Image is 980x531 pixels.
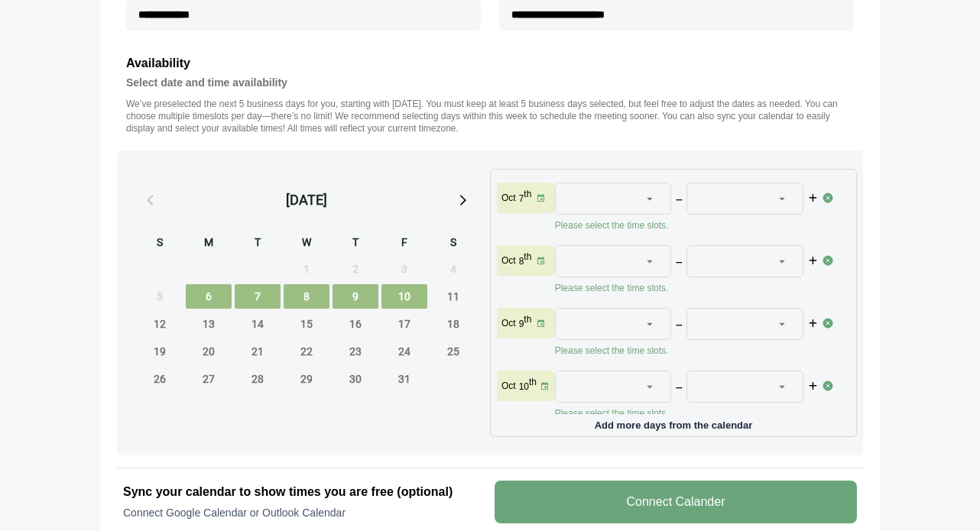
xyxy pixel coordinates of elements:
div: S [430,234,476,254]
span: Thursday, October 30, 2025 [333,367,378,391]
p: Connect Google Calendar or Outlook Calendar [123,505,485,520]
span: Wednesday, October 15, 2025 [284,312,329,336]
span: Thursday, October 23, 2025 [333,339,378,364]
sup: th [524,251,531,262]
div: S [137,234,183,254]
span: Tuesday, October 28, 2025 [235,367,281,391]
span: Friday, October 31, 2025 [381,367,427,391]
span: Monday, October 27, 2025 [186,367,232,391]
span: Wednesday, October 22, 2025 [284,339,329,364]
strong: 8 [519,256,524,267]
v-button: Connect Calander [495,481,857,523]
span: Sunday, October 26, 2025 [137,367,183,391]
p: Please select the time slots. [555,345,823,357]
sup: th [524,314,531,325]
span: Saturday, October 18, 2025 [430,312,476,336]
div: T [235,234,281,254]
sup: th [529,377,537,387]
span: Monday, October 6, 2025 [186,284,232,309]
div: [DATE] [286,189,327,211]
div: M [186,234,232,254]
span: Tuesday, October 7, 2025 [235,284,281,309]
span: Monday, October 13, 2025 [186,312,232,336]
span: Sunday, October 19, 2025 [137,339,183,364]
strong: 9 [519,319,524,329]
span: Wednesday, October 8, 2025 [284,284,329,309]
span: Thursday, October 9, 2025 [333,284,378,309]
p: Oct [501,380,516,392]
h3: Availability [126,53,854,73]
span: Sunday, October 5, 2025 [137,284,183,309]
span: Friday, October 10, 2025 [381,284,427,309]
div: T [333,234,378,254]
p: Oct [501,254,516,267]
p: Add more days from the calendar [497,414,850,430]
div: F [381,234,427,254]
h4: Select date and time availability [126,73,854,92]
span: Saturday, October 25, 2025 [430,339,476,364]
span: Thursday, October 16, 2025 [333,312,378,336]
strong: 7 [519,193,524,204]
p: Please select the time slots. [555,407,823,419]
span: Saturday, October 4, 2025 [430,257,476,281]
h2: Sync your calendar to show times you are free (optional) [123,483,485,501]
span: Saturday, October 11, 2025 [430,284,476,309]
strong: 10 [519,381,529,392]
span: Tuesday, October 14, 2025 [235,312,281,336]
span: Thursday, October 2, 2025 [333,257,378,281]
span: Wednesday, October 1, 2025 [284,257,329,281]
sup: th [524,189,531,199]
p: Please select the time slots. [555,219,823,232]
span: Sunday, October 12, 2025 [137,312,183,336]
span: Friday, October 17, 2025 [381,312,427,336]
div: W [284,234,329,254]
span: Wednesday, October 29, 2025 [284,367,329,391]
p: Oct [501,192,516,204]
span: Tuesday, October 21, 2025 [235,339,281,364]
p: We’ve preselected the next 5 business days for you, starting with [DATE]. You must keep at least ... [126,98,854,134]
span: Monday, October 20, 2025 [186,339,232,364]
p: Please select the time slots. [555,282,823,294]
p: Oct [501,317,516,329]
span: Friday, October 24, 2025 [381,339,427,364]
span: Friday, October 3, 2025 [381,257,427,281]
